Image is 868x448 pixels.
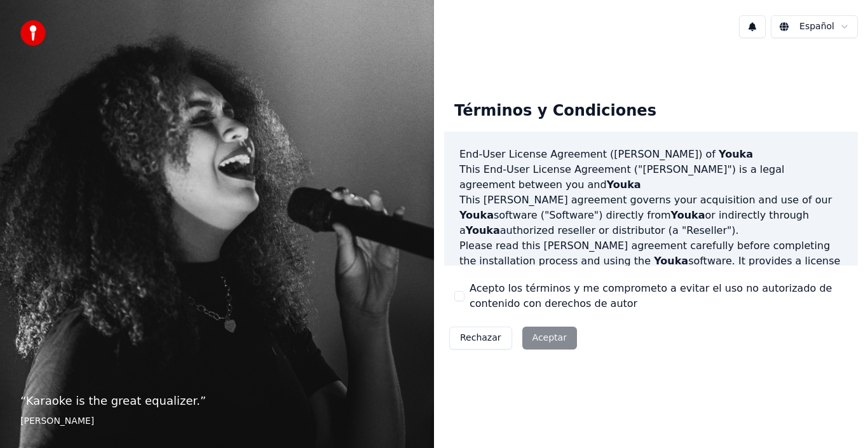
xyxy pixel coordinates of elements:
[20,415,414,428] footer: [PERSON_NAME]
[20,20,46,46] img: youka
[449,327,512,350] button: Rechazar
[459,209,494,221] span: Youka
[459,193,843,238] p: This [PERSON_NAME] agreement governs your acquisition and use of our software ("Software") direct...
[470,281,848,311] label: Acepto los términos y me comprometo a evitar el uso no autorizado de contenido con derechos de autor
[444,91,667,132] div: Términos y Condiciones
[719,148,753,160] span: Youka
[671,209,705,221] span: Youka
[607,179,641,191] span: Youka
[466,224,500,236] span: Youka
[459,238,843,299] p: Please read this [PERSON_NAME] agreement carefully before completing the installation process and...
[20,392,414,410] p: “ Karaoke is the great equalizer. ”
[459,162,843,193] p: This End-User License Agreement ("[PERSON_NAME]") is a legal agreement between you and
[654,255,688,267] span: Youka
[459,147,843,162] h3: End-User License Agreement ([PERSON_NAME]) of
